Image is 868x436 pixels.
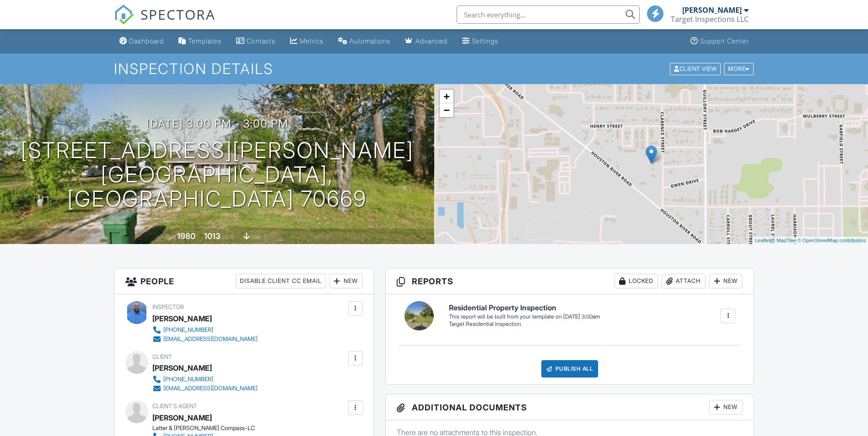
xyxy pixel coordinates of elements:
h1: [STREET_ADDRESS][PERSON_NAME] [GEOGRAPHIC_DATA], [GEOGRAPHIC_DATA] 70669 [15,138,420,211]
div: New [709,400,743,415]
div: Publish All [541,360,598,378]
a: Support Center [687,33,753,50]
div: New [709,274,743,288]
div: Target Residential Inspection [449,320,600,328]
div: [PERSON_NAME] [152,312,212,325]
div: [PERSON_NAME] [682,5,742,15]
a: SPECTORA [114,12,216,32]
a: Contacts [232,33,279,50]
h3: [DATE] 3:00 pm - 3:00 pm [146,117,288,130]
div: [EMAIL_ADDRESS][DOMAIN_NAME] [163,385,258,392]
div: New [329,274,363,288]
a: Metrics [286,33,327,50]
div: Support Center [700,37,749,45]
div: Disable Client CC Email [236,274,326,288]
a: Zoom out [440,103,453,117]
div: [PERSON_NAME] [152,361,212,375]
div: Advanced [415,37,447,45]
a: [EMAIL_ADDRESS][DOMAIN_NAME] [152,335,258,344]
div: More [724,63,754,75]
h1: Inspection Details [114,61,755,77]
div: [PHONE_NUMBER] [163,376,213,383]
a: Settings [458,33,502,50]
div: Contacts [247,37,275,45]
a: [PERSON_NAME] [152,411,212,425]
span: Inspector [152,303,184,310]
div: This report will be built from your template on [DATE] 3:00am [449,313,600,320]
input: Search everything... [457,5,640,24]
div: Attach [662,274,706,288]
a: Leaflet [755,238,770,243]
div: Templates [188,37,221,45]
a: [PHONE_NUMBER] [152,325,258,335]
a: [PHONE_NUMBER] [152,375,258,384]
div: Automations [350,37,390,45]
a: © OpenStreetMap contributors [798,238,866,243]
h3: Additional Documents [386,394,754,420]
a: Dashboard [116,33,167,50]
a: Automations (Basic) [334,33,394,50]
a: [EMAIL_ADDRESS][DOMAIN_NAME] [152,384,258,393]
a: Zoom in [440,90,453,103]
span: sq. ft. [222,234,235,240]
a: Advanced [401,33,451,50]
span: Client [152,353,172,360]
img: The Best Home Inspection Software - Spectora [114,5,134,25]
div: Latter & [PERSON_NAME] Compass-LC [152,425,353,432]
div: Settings [472,37,498,45]
span: SPECTORA [140,5,216,24]
span: Built [166,234,176,240]
div: [EMAIL_ADDRESS][DOMAIN_NAME] [163,335,258,343]
a: © MapTiler [771,238,796,243]
h3: Reports [386,268,754,294]
div: 1980 [177,231,195,241]
span: slab [251,234,261,240]
div: Dashboard [129,37,164,45]
div: | [753,237,868,245]
h6: Residential Property Inspection [449,304,600,312]
span: Client's Agent [152,403,197,409]
div: Target Inspections LLC [671,15,749,24]
div: Client View [670,63,721,75]
div: [PHONE_NUMBER] [163,326,213,334]
a: Templates [175,33,225,50]
a: Client View [669,65,723,72]
h3: People [114,268,374,294]
div: Locked [615,274,658,288]
div: Metrics [300,37,323,45]
div: 1013 [204,231,221,241]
